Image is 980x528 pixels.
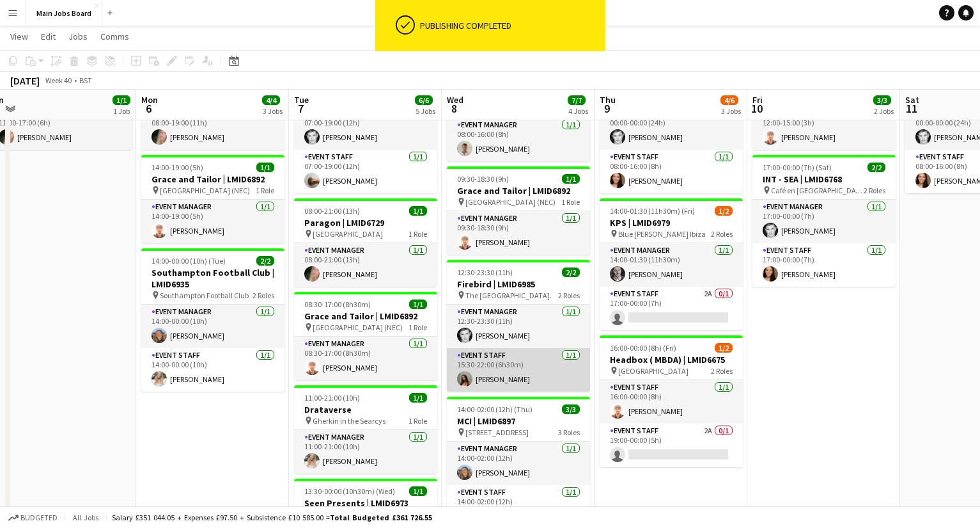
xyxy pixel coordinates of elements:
span: 14:00-19:00 (5h) [152,163,203,172]
span: All jobs [70,513,101,522]
span: 1/1 [256,163,274,172]
app-card-role: Event Manager1/111:00-21:00 (10h)[PERSON_NAME] [294,430,437,474]
h3: Southampton Football Club | LMID6935 [141,267,284,290]
h3: Firebird | LMID6985 [447,278,590,290]
span: Sat [905,94,919,106]
span: Wed [447,94,463,106]
span: 09:30-18:30 (9h) [457,174,509,184]
span: 1/2 [715,343,733,353]
div: 2 Jobs [874,106,894,116]
span: 2/2 [867,163,885,172]
span: Fri [752,94,763,106]
div: Publishing completed [420,20,600,31]
span: 12:30-23:30 (11h) [457,268,513,277]
app-job-card: 11:00-21:00 (10h)1/1Drataverse Gherkin in the Searcys1 RoleEvent Manager1/111:00-21:00 (10h)[PERS... [294,385,437,474]
app-job-card: 14:00-19:00 (5h)1/1Grace and Tailor | LMID6892 [GEOGRAPHIC_DATA] (NEC)1 RoleEvent Manager1/114:00... [141,155,284,243]
span: Budgeted [20,513,58,522]
h3: Drataverse [294,404,437,415]
span: Café en [GEOGRAPHIC_DATA], [GEOGRAPHIC_DATA] [771,186,864,195]
span: 1/1 [562,174,580,184]
span: Tue [294,94,309,106]
span: Total Budgeted £361 726.55 [330,513,432,522]
h3: INT - SEA | LMID6768 [752,173,896,185]
app-card-role: Event Manager1/108:00-16:00 (8h)[PERSON_NAME] [447,118,590,161]
app-job-card: 00:00-00:00 (24h) (Fri)2/2INT - SEA | LMID6768 Travel to [GEOGRAPHIC_DATA]2 RolesEvent Manager1/1... [600,61,743,193]
app-card-role: Event Staff1/114:00-00:00 (10h)[PERSON_NAME] [141,348,284,392]
app-card-role: Event Staff1/108:00-16:00 (8h)[PERSON_NAME] [600,150,743,193]
span: [GEOGRAPHIC_DATA] (NEC) [313,323,403,332]
span: 1 Role [408,229,427,239]
span: 1/1 [409,206,427,216]
div: 3 Jobs [263,106,283,116]
app-card-role: Event Manager1/108:30-17:00 (8h30m)[PERSON_NAME] [294,337,437,380]
span: [GEOGRAPHIC_DATA] [313,229,383,239]
div: BST [79,76,92,85]
span: 16:00-00:00 (8h) (Fri) [610,343,676,353]
app-card-role: Event Manager1/114:00-01:30 (11h30m)[PERSON_NAME] [600,243,743,287]
span: Blue [PERSON_NAME] Ibiza [618,229,706,239]
app-job-card: 14:00-00:00 (10h) (Tue)2/2Southampton Football Club | LMID6935 Southampton Football Club2 RolesEv... [141,248,284,392]
span: 2 Roles [558,291,580,300]
span: [GEOGRAPHIC_DATA] (NEC) [465,197,556,207]
span: 2/2 [256,256,274,266]
span: 1 Role [408,323,427,332]
app-card-role: Event Manager1/114:00-19:00 (5h)[PERSON_NAME] [141,200,284,243]
app-card-role: Event Staff2A0/119:00-00:00 (5h) [600,424,743,467]
span: [GEOGRAPHIC_DATA] (NEC) [160,186,250,195]
span: 4/6 [720,95,738,105]
div: 5 Jobs [416,106,435,116]
app-card-role: Event Staff1/115:30-22:00 (6h30m)[PERSON_NAME] [447,348,590,392]
span: Thu [600,94,616,106]
button: Main Jobs Board [26,1,102,26]
h3: MCI | LMID6897 [447,415,590,427]
app-job-card: 07:00-19:00 (12h)2/2Paragon | LMID6730 [GEOGRAPHIC_DATA]2 RolesEvent Manager1/107:00-19:00 (12h)[... [294,61,437,193]
span: 14:00-01:30 (11h30m) (Fri) [610,206,695,216]
span: 1/1 [409,393,427,403]
span: 2/2 [562,268,580,277]
span: Southampton Football Club [160,291,249,300]
span: 17:00-00:00 (7h) (Sat) [763,163,832,172]
app-card-role: Event Staff2A0/117:00-00:00 (7h) [600,287,743,330]
h3: Grace and Tailor | LMID6892 [447,185,590,196]
span: 1/2 [715,206,733,216]
div: 17:00-00:00 (7h) (Sat)2/2INT - SEA | LMID6768 Café en [GEOGRAPHIC_DATA], [GEOGRAPHIC_DATA]2 Roles... [752,155,896,287]
span: 3/3 [562,404,580,414]
span: 2 Roles [711,229,733,239]
span: Mon [141,94,158,106]
span: 08:30-17:00 (8h30m) [304,300,371,309]
div: 3 Jobs [721,106,741,116]
span: 4/4 [262,95,280,105]
a: Jobs [63,28,93,45]
div: [DATE] [10,74,40,87]
div: 1 Job [113,106,130,116]
app-card-role: Event Manager1/108:00-19:00 (11h)[PERSON_NAME] [141,106,284,150]
app-card-role: Event Manager1/100:00-00:00 (24h)[PERSON_NAME] [600,106,743,150]
app-card-role: Event Manager1/107:00-19:00 (12h)[PERSON_NAME] [294,106,437,150]
span: 08:00-21:00 (13h) [304,206,360,216]
span: 8 [445,101,463,116]
app-card-role: Event Manager1/114:00-00:00 (10h)[PERSON_NAME] [141,305,284,348]
app-card-role: Event Staff1/107:00-19:00 (12h)[PERSON_NAME] [294,150,437,193]
a: View [5,28,33,45]
app-card-role: Event Staff1/117:00-00:00 (7h)[PERSON_NAME] [752,243,896,287]
span: The [GEOGRAPHIC_DATA]. [465,291,552,300]
span: Week 40 [42,76,74,85]
div: 16:00-00:00 (8h) (Fri)1/2Headbox ( MBDA) | LMID6675 [GEOGRAPHIC_DATA]2 RolesEvent Staff1/116:00-0... [600,335,743,467]
span: 9 [598,101,616,116]
span: 14:00-00:00 (10h) (Tue) [152,256,226,266]
span: Comms [100,31,129,42]
h3: Headbox ( MBDA) | LMID6675 [600,354,743,365]
h3: Grace and Tailor | LMID6892 [294,310,437,322]
div: 12:30-23:30 (11h)2/2Firebird | LMID6985 The [GEOGRAPHIC_DATA].2 RolesEvent Manager1/112:30-23:30 ... [447,260,590,392]
span: 1 Role [256,186,274,195]
span: 2 Roles [864,186,885,195]
span: [GEOGRAPHIC_DATA] [618,366,688,376]
span: Jobs [68,31,88,42]
span: 7/7 [568,95,586,105]
app-job-card: 08:00-21:00 (13h)1/1Paragon | LMID6729 [GEOGRAPHIC_DATA]1 RoleEvent Manager1/108:00-21:00 (13h)[P... [294,198,437,287]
